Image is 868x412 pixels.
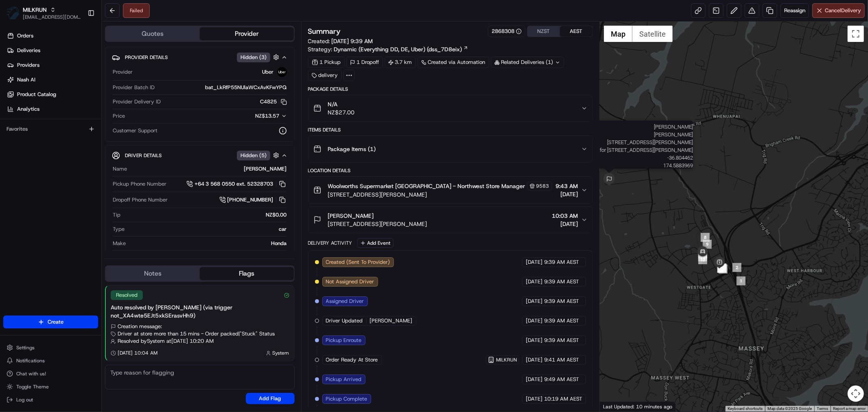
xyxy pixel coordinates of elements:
div: NZ$0.00 [124,211,287,219]
button: NZ$13.57 [215,112,287,120]
button: Package Items (1) [308,136,593,162]
button: NZST [527,26,560,37]
span: Package Items ( 1 ) [328,145,376,153]
span: Pickup Enroute [326,337,362,344]
span: Analytics [17,105,39,113]
div: 8 [701,233,710,242]
button: Driver DetailsHidden (5) [112,149,288,162]
a: Open this area in Google Maps (opens a new window) [602,401,629,412]
span: [DATE] [526,278,542,285]
span: Created: [308,37,373,45]
div: Related Deliveries (1) [491,57,564,68]
button: Flags [200,267,294,280]
div: Auto resolved by [PERSON_NAME] (via trigger not_XA4wte5EJt5xkSErasvHh9) [111,303,289,320]
img: uber-new-logo.jpeg [277,67,287,77]
div: 1 Pickup [308,57,345,68]
button: CancelDelivery [812,3,865,18]
span: 9:39 AM AEST [544,317,579,324]
button: Hidden (5) [237,150,281,160]
button: Provider DetailsHidden (3) [112,50,288,64]
span: Hidden ( 3 ) [241,54,267,61]
div: Location Details [308,167,593,174]
button: Keyboard shortcuts [728,406,763,412]
span: Map data ©2025 Google [767,406,812,411]
button: N/ANZ$27.00 [308,95,593,121]
span: Name [113,165,127,173]
span: 9:43 AM [555,182,578,190]
button: MILKRUN [23,6,47,14]
span: Not Assigned Driver [326,278,374,285]
button: Provider [200,27,294,40]
button: Woolworths Supermarket [GEOGRAPHIC_DATA] - Northwest Store Manager9583[STREET_ADDRESS][PERSON_NAM... [308,177,593,204]
span: [DATE] [552,220,578,228]
span: Uber [262,68,274,76]
div: 2 [732,263,741,272]
span: 9:39 AM AEST [544,259,579,266]
span: Customer Support [113,127,157,134]
span: Orders [17,32,33,39]
span: NZ$27.00 [328,108,355,116]
span: [DATE] 9:39 AM [332,37,373,45]
div: delivery [308,70,342,81]
a: Deliveries [3,44,101,57]
span: 9:41 AM AEST [544,356,579,364]
span: Resolved by System [118,337,165,345]
button: Toggle fullscreen view [848,26,864,42]
div: Resolved [111,290,143,300]
span: [STREET_ADDRESS][PERSON_NAME] [555,139,693,145]
span: Creation message: [118,323,162,330]
span: 174.5883969 [558,162,693,169]
span: 9583 [536,183,549,189]
a: Product Catalog [3,88,101,101]
span: +64 3 568 0550 ext. 52328703 [195,180,273,188]
button: Notes [106,267,200,280]
span: N/A [328,100,355,108]
button: Log out [3,394,98,405]
a: Providers [3,59,101,72]
span: Woolworths Supermarket [GEOGRAPHIC_DATA] - Northwest Store Manager [328,182,525,190]
span: [DATE] [526,259,542,266]
span: Driver at store more than 15 mins - Order packed | "Stuck" Status [118,330,275,337]
button: Toggle Theme [3,381,98,392]
span: Driver Updated [326,317,363,324]
span: MILKRUN order for [STREET_ADDRESS][PERSON_NAME] [563,147,693,153]
a: Dynamic (Everything DD, DE, Uber) (dss_7D8eix) [334,45,468,53]
div: 3.7 km [385,57,416,68]
span: [DATE] [555,190,578,198]
button: Show satellite imagery [632,26,673,42]
a: Orders [3,29,101,42]
span: [PHONE_NUMBER] [227,196,273,204]
span: Provider Batch ID [113,84,155,91]
span: Log out [16,397,33,403]
button: Map camera controls [848,386,864,402]
button: MILKRUNMILKRUN[EMAIL_ADDRESS][DOMAIN_NAME] [3,3,84,23]
span: Provider Details [125,54,168,61]
span: Chat with us! [16,370,46,377]
span: [DATE] [526,337,542,344]
button: AEST [560,26,593,37]
button: Hidden (3) [237,52,281,62]
span: [DATE] 10:04 AM [118,350,157,356]
button: Create [3,316,98,329]
button: Notifications [3,355,98,366]
span: MILKRUN [496,357,517,363]
span: Provider [113,68,133,76]
span: Tip [113,211,120,219]
a: +64 3 568 0550 ext. 52328703 [186,180,287,188]
a: Created via Automation [418,57,489,68]
div: 9 [703,240,712,249]
div: Honda [129,240,287,247]
span: Make [113,240,126,247]
span: 9:39 AM AEST [544,337,579,344]
img: Google [602,401,629,412]
span: [DATE] [526,376,542,383]
button: [EMAIL_ADDRESS][DOMAIN_NAME] [23,14,81,20]
span: Assigned Driver [326,298,364,305]
span: Cancel Delivery [825,7,861,14]
span: Provider Delivery ID [113,98,161,105]
div: 2868308 [492,28,522,35]
span: Pickup Phone Number [113,180,166,188]
span: Reassign [784,7,805,14]
span: [STREET_ADDRESS][PERSON_NAME] [328,191,552,199]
